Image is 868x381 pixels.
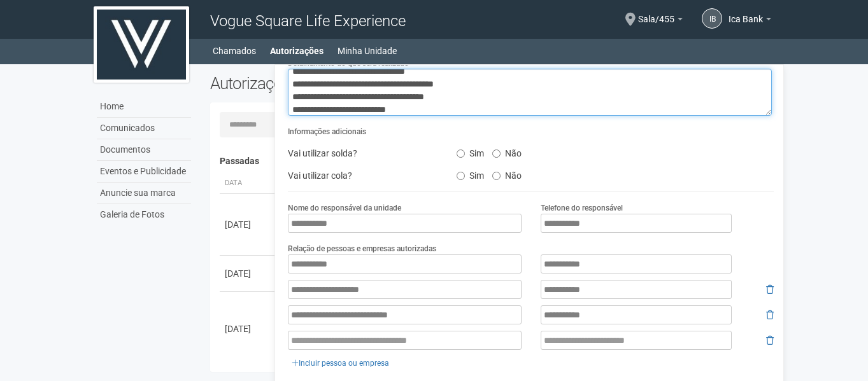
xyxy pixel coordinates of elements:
[220,156,765,166] h4: Passadas
[338,42,397,60] a: Minha Unidade
[702,8,722,29] a: IB
[210,12,406,30] span: Vogue Square Life Experience
[270,42,324,60] a: Autorizações
[457,172,465,180] input: Sim
[97,204,191,225] a: Galeria de Fotos
[766,310,774,319] i: Remover
[97,161,191,183] a: Eventos e Publicidade
[288,356,393,370] a: Incluir pessoa ou empresa
[97,139,191,161] a: Documentos
[97,118,191,139] a: Comunicados
[457,144,484,159] label: Sim
[213,42,256,60] a: Chamados
[288,202,401,214] label: Nome do responsável da unidade
[457,166,484,181] label: Sim
[729,2,763,24] span: Ica Bank
[766,285,774,294] i: Remover
[288,126,366,137] label: Informações adicionais
[457,149,465,158] input: Sim
[638,16,683,26] a: Sala/455
[492,172,501,180] input: Não
[541,202,623,214] label: Telefone do responsável
[492,166,522,181] label: Não
[210,74,483,93] h2: Autorizações
[492,144,522,159] label: Não
[97,96,191,118] a: Home
[288,243,436,254] label: Relação de pessoas e empresas autorizadas
[225,322,272,335] div: [DATE]
[97,183,191,204] a: Anuncie sua marca
[638,2,674,24] span: Sala/455
[729,16,771,26] a: Ica Bank
[278,166,446,185] div: Vai utilizar cola?
[278,144,446,163] div: Vai utilizar solda?
[94,6,189,83] img: logo.jpg
[225,267,272,280] div: [DATE]
[766,336,774,345] i: Remover
[220,173,277,194] th: Data
[225,218,272,231] div: [DATE]
[492,149,501,158] input: Não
